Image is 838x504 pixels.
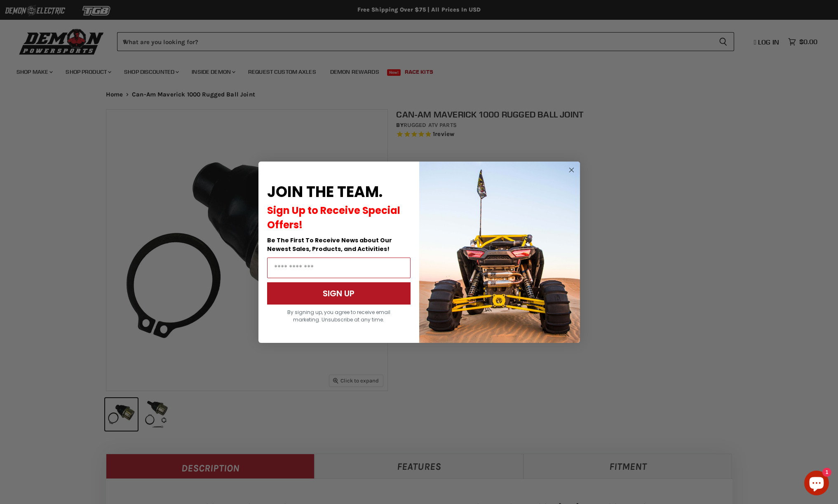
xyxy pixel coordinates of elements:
[267,236,392,253] span: Be The First To Receive News about Our Newest Sales, Products, and Activities!
[267,181,383,202] span: JOIN THE TEAM.
[267,282,411,305] button: SIGN UP
[802,471,831,497] inbox-online-store-chat: Shopify online store chat
[267,204,400,232] span: Sign Up to Receive Special Offers!
[419,162,580,343] img: a9095488-b6e7-41ba-879d-588abfab540b.jpeg
[287,309,390,323] span: By signing up, you agree to receive email marketing. Unsubscribe at any time.
[267,258,411,278] input: Email Address
[566,165,577,175] button: Close dialog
